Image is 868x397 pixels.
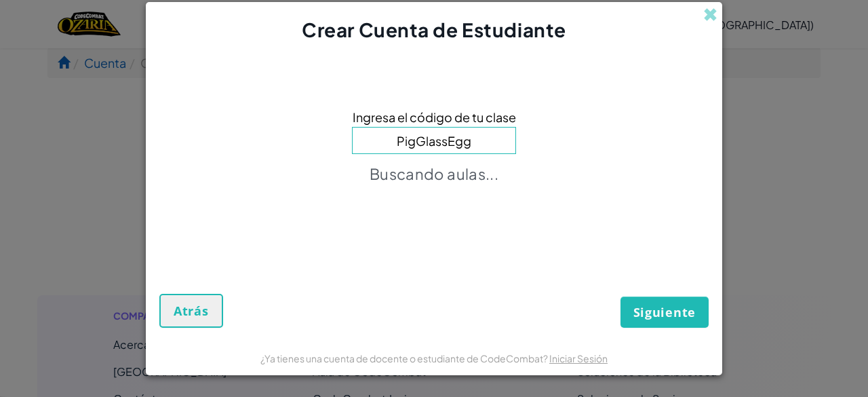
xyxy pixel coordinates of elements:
[353,107,516,127] span: Ingresa el código de tu clase
[174,303,209,319] span: Atrás
[260,352,549,364] span: ¿Ya tienes una cuenta de docente o estudiante de CodeCombat?
[302,18,566,41] span: Crear Cuenta de Estudiante
[620,297,709,328] button: Siguiente
[633,304,696,320] span: Siguiente
[549,352,608,364] a: Iniciar Sesión
[370,164,498,183] p: Buscando aulas...
[159,294,223,328] button: Atrás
